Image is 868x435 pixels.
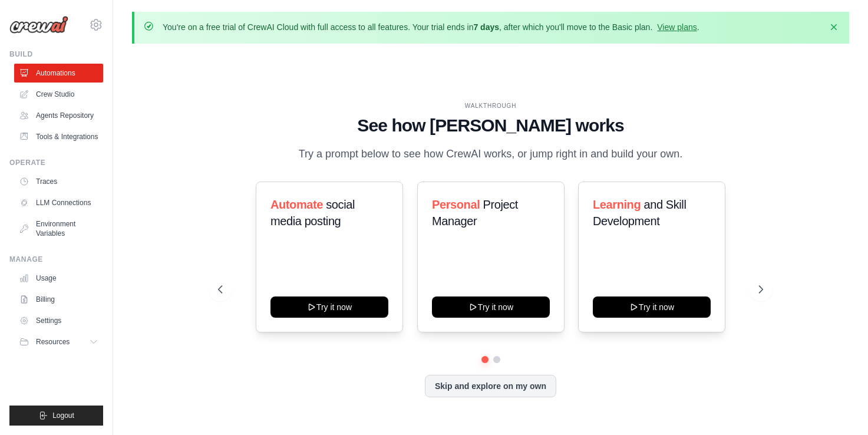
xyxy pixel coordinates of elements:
span: Automate [270,198,323,211]
span: Resources [36,337,70,347]
button: Logout [9,406,103,426]
button: Skip and explore on my own [425,375,556,397]
a: Traces [14,172,103,191]
span: Personal [432,198,480,211]
span: Learning [593,198,641,211]
span: Logout [52,411,74,420]
span: Project Manager [432,198,518,228]
a: Environment Variables [14,215,103,243]
p: You're on a free trial of CrewAI Cloud with full access to all features. Your trial ends in , aft... [163,21,699,33]
a: Settings [14,311,103,330]
div: Operate [9,158,103,167]
a: Tools & Integrations [14,127,103,146]
div: Build [9,50,103,59]
p: Try a prompt below to see how CrewAI works, or jump right in and build your own. [293,146,689,163]
a: Automations [14,64,103,83]
button: Try it now [593,296,711,318]
span: social media posting [270,198,355,228]
a: Agents Repository [14,106,103,125]
div: WALKTHROUGH [218,101,764,110]
strong: 7 days [473,22,499,32]
h1: See how [PERSON_NAME] works [218,115,764,136]
button: Try it now [432,296,550,318]
button: Resources [14,332,103,351]
a: Usage [14,269,103,288]
img: Logo [9,16,68,34]
div: Manage [9,255,103,264]
a: Crew Studio [14,85,103,104]
a: LLM Connections [14,193,103,212]
a: Billing [14,290,103,309]
a: View plans [657,22,697,32]
button: Try it now [270,296,388,318]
